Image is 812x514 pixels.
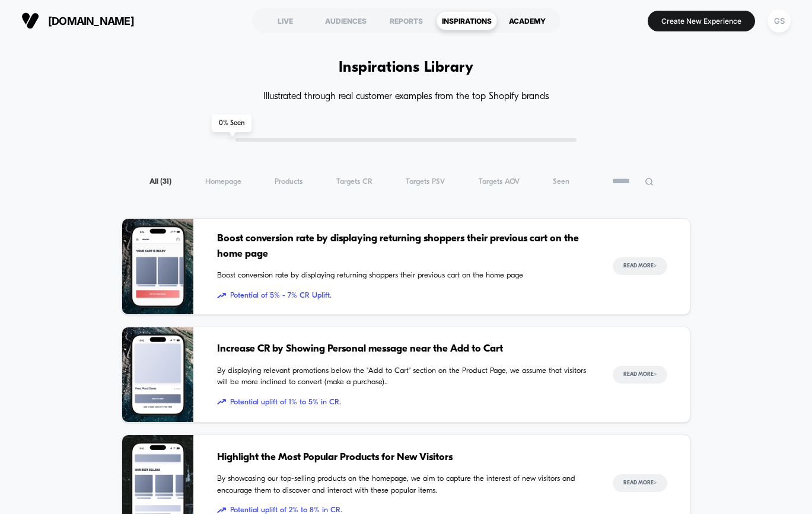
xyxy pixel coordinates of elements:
[553,177,569,186] span: Seen
[18,11,138,30] button: [DOMAIN_NAME]
[48,15,134,27] span: [DOMAIN_NAME]
[479,177,520,186] span: Targets AOV
[217,397,588,408] span: Potential uplift of 1% to 5% in CR.
[217,270,588,282] span: Boost conversion rate by displaying returning shoppers their previous cart on the home page
[217,341,588,357] span: Increase CR by Showing Personal message near the Add to Cart
[217,473,588,496] span: By showcasing our top-selling products on the homepage, we aim to capture the interest of new vis...
[613,257,667,275] button: Read More>
[122,327,193,423] img: By displaying relevant promotions below the "Add to Cart" section on the Product Page, we assume ...
[217,450,588,465] span: Highlight the Most Popular Products for New Visitors
[613,474,667,492] button: Read More>
[376,11,437,30] div: REPORTS
[764,9,794,33] button: GS
[149,177,171,186] span: All
[437,11,497,30] div: INSPIRATIONS
[339,59,474,76] h1: Inspirations Library
[217,231,588,261] span: Boost conversion rate by displaying returning shoppers their previous cart on the home page
[316,11,376,30] div: AUDIENCES
[217,290,588,302] span: Potential of 5% - 7% CR Uplift.
[21,12,39,30] img: Visually logo
[217,365,588,388] span: By displaying relevant promotions below the "Add to Cart" section on the Product Page, we assume ...
[255,11,316,30] div: LIVE
[205,177,241,186] span: Homepage
[497,11,558,30] div: ACADEMY
[406,177,445,186] span: Targets PSV
[160,178,171,186] span: ( 31 )
[122,91,690,103] h4: Illustrated through real customer examples from the top Shopify brands
[648,11,755,31] button: Create New Experience
[768,9,791,33] div: GS
[613,366,667,384] button: Read More>
[212,114,251,132] span: 0 % Seen
[336,177,372,186] span: Targets CR
[275,177,302,186] span: Products
[122,219,193,314] img: Boost conversion rate by displaying returning shoppers their previous cart on the home page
